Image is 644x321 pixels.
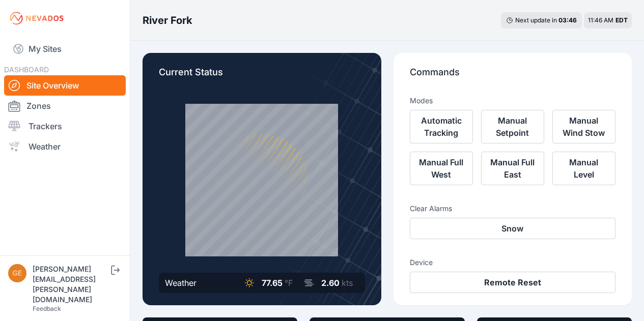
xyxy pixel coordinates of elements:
[143,7,192,34] nav: Breadcrumb
[481,152,544,185] button: Manual Full East
[410,96,433,106] h3: Modes
[8,264,26,282] img: geoffrey.crabtree@solvenergy.com
[4,65,49,74] span: DASHBOARD
[410,272,616,293] button: Remote Reset
[552,110,615,143] button: Manual Wind Stow
[342,278,353,288] span: kts
[33,264,109,305] div: [PERSON_NAME][EMAIL_ADDRESS][PERSON_NAME][DOMAIN_NAME]
[410,110,473,143] button: Automatic Tracking
[410,257,616,268] h3: Device
[410,218,616,239] button: Snow
[4,75,126,96] a: Site Overview
[615,16,628,24] span: EDT
[515,16,557,24] span: Next update in
[410,203,616,214] h3: Clear Alarms
[262,278,283,288] span: 77.65
[588,16,613,24] span: 11:46 AM
[552,152,615,185] button: Manual Level
[410,152,473,185] button: Manual Full West
[165,277,197,289] div: Weather
[321,278,340,288] span: 2.60
[143,13,192,27] h3: River Fork
[481,110,544,143] button: Manual Setpoint
[410,65,616,87] p: Commands
[159,65,365,87] p: Current Status
[4,116,126,136] a: Trackers
[8,10,65,26] img: Nevados
[4,96,126,116] a: Zones
[285,278,293,288] span: °F
[4,136,126,157] a: Weather
[33,305,61,312] a: Feedback
[4,37,126,61] a: My Sites
[558,16,577,24] div: 03 : 46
